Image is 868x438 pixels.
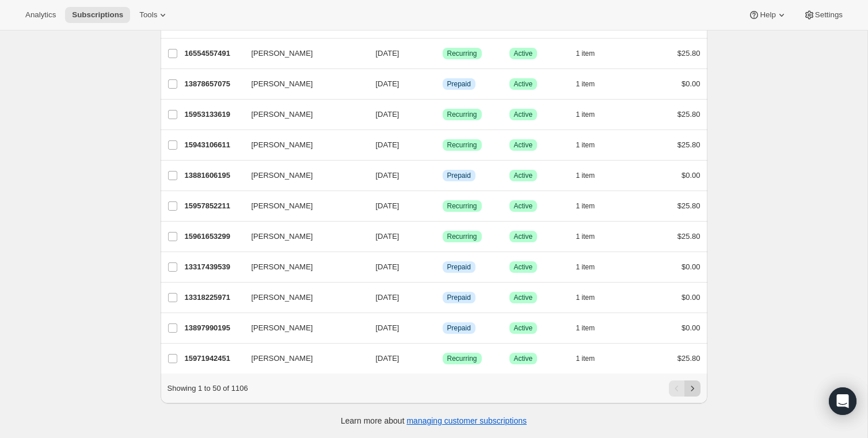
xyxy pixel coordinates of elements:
[514,140,533,150] span: Active
[447,201,477,211] span: Recurring
[252,78,313,90] span: [PERSON_NAME]
[447,232,477,241] span: Recurring
[185,200,242,212] p: 15957852211
[376,323,399,332] span: [DATE]
[576,293,595,302] span: 1 item
[576,198,608,214] button: 1 item
[252,170,313,181] span: [PERSON_NAME]
[376,171,399,180] span: [DATE]
[245,75,360,93] button: [PERSON_NAME]
[677,201,701,210] span: $25.80
[252,109,313,120] span: [PERSON_NAME]
[245,319,360,337] button: [PERSON_NAME]
[447,323,471,333] span: Prepaid
[185,292,242,303] p: 13318225971
[576,110,595,119] span: 1 item
[447,293,471,302] span: Prepaid
[682,79,701,88] span: $0.00
[185,109,242,120] p: 15953133619
[684,380,701,397] button: Next
[576,79,595,89] span: 1 item
[514,354,533,363] span: Active
[185,170,242,181] p: 13881606195
[514,171,533,180] span: Active
[252,292,313,303] span: [PERSON_NAME]
[669,380,701,397] nav: Pagination
[406,416,527,425] a: managing customer subscriptions
[18,7,63,23] button: Analytics
[25,10,56,20] span: Analytics
[376,232,399,241] span: [DATE]
[252,353,313,364] span: [PERSON_NAME]
[576,45,608,62] button: 1 item
[185,322,242,334] p: 13897990195
[576,354,595,363] span: 1 item
[760,10,775,20] span: Help
[185,351,701,367] div: 15971942451[PERSON_NAME][DATE]SuccessRecurringSuccessActive1 item$25.80
[741,7,794,23] button: Help
[245,349,360,368] button: [PERSON_NAME]
[576,76,608,92] button: 1 item
[576,106,608,123] button: 1 item
[447,110,477,119] span: Recurring
[185,48,242,59] p: 16554557491
[65,7,130,23] button: Subscriptions
[682,262,701,271] span: $0.00
[376,293,399,302] span: [DATE]
[185,231,242,242] p: 15961653299
[576,140,595,150] span: 1 item
[185,290,701,306] div: 13318225971[PERSON_NAME][DATE]InfoPrepaidSuccessActive1 item$0.00
[245,166,360,185] button: [PERSON_NAME]
[376,110,399,119] span: [DATE]
[185,78,242,90] p: 13878657075
[682,323,701,332] span: $0.00
[797,7,850,23] button: Settings
[245,105,360,124] button: [PERSON_NAME]
[185,261,242,273] p: 13317439539
[245,227,360,246] button: [PERSON_NAME]
[576,232,595,241] span: 1 item
[185,137,701,153] div: 15943106611[PERSON_NAME][DATE]SuccessRecurringSuccessActive1 item$25.80
[576,201,595,211] span: 1 item
[514,232,533,241] span: Active
[677,49,701,58] span: $25.80
[185,259,701,275] div: 13317439539[PERSON_NAME][DATE]InfoPrepaidSuccessActive1 item$0.00
[376,354,399,363] span: [DATE]
[185,228,701,245] div: 15961653299[PERSON_NAME][DATE]SuccessRecurringSuccessActive1 item$25.80
[376,201,399,210] span: [DATE]
[376,49,399,58] span: [DATE]
[252,322,313,334] span: [PERSON_NAME]
[185,45,701,62] div: 16554557491[PERSON_NAME][DATE]SuccessRecurringSuccessActive1 item$25.80
[677,232,701,241] span: $25.80
[245,197,360,215] button: [PERSON_NAME]
[185,320,701,336] div: 13897990195[PERSON_NAME][DATE]InfoPrepaidSuccessActive1 item$0.00
[252,139,313,151] span: [PERSON_NAME]
[139,10,157,20] span: Tools
[252,231,313,242] span: [PERSON_NAME]
[447,79,471,89] span: Prepaid
[185,198,701,214] div: 15957852211[PERSON_NAME][DATE]SuccessRecurringSuccessActive1 item$25.80
[576,290,608,306] button: 1 item
[447,49,477,58] span: Recurring
[514,201,533,211] span: Active
[576,323,595,333] span: 1 item
[447,171,471,180] span: Prepaid
[167,383,248,394] p: Showing 1 to 50 of 1106
[829,387,856,415] div: Open Intercom Messenger
[245,258,360,276] button: [PERSON_NAME]
[376,140,399,149] span: [DATE]
[252,48,313,59] span: [PERSON_NAME]
[682,171,701,180] span: $0.00
[132,7,176,23] button: Tools
[252,200,313,212] span: [PERSON_NAME]
[576,137,608,153] button: 1 item
[252,261,313,273] span: [PERSON_NAME]
[447,354,477,363] span: Recurring
[677,110,701,119] span: $25.80
[245,288,360,307] button: [PERSON_NAME]
[514,79,533,89] span: Active
[576,259,608,275] button: 1 item
[815,10,843,20] span: Settings
[72,10,123,20] span: Subscriptions
[514,110,533,119] span: Active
